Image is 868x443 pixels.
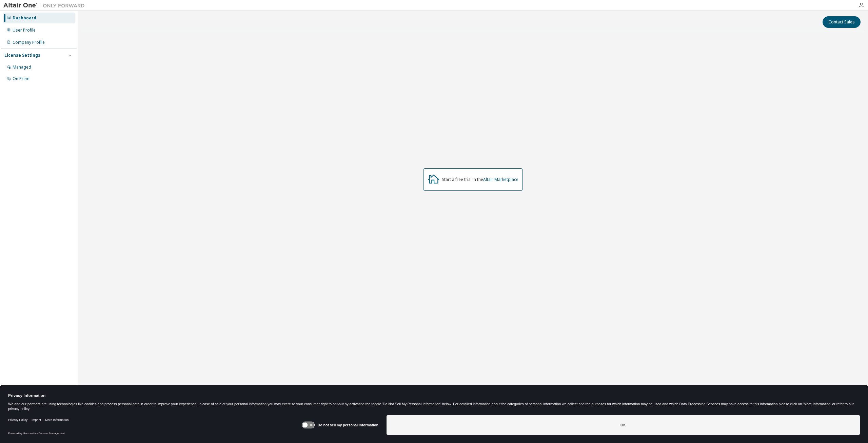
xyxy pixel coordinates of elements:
div: Company Profile [13,40,45,45]
div: Managed [13,64,31,70]
button: Contact Sales [823,16,861,28]
a: Altair Marketplace [483,177,518,182]
div: License Settings [4,53,40,58]
img: Altair One [3,2,88,9]
div: User Profile [13,27,36,33]
div: Start a free trial in the [442,177,518,182]
div: On Prem [13,76,29,81]
div: Dashboard [13,15,36,21]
